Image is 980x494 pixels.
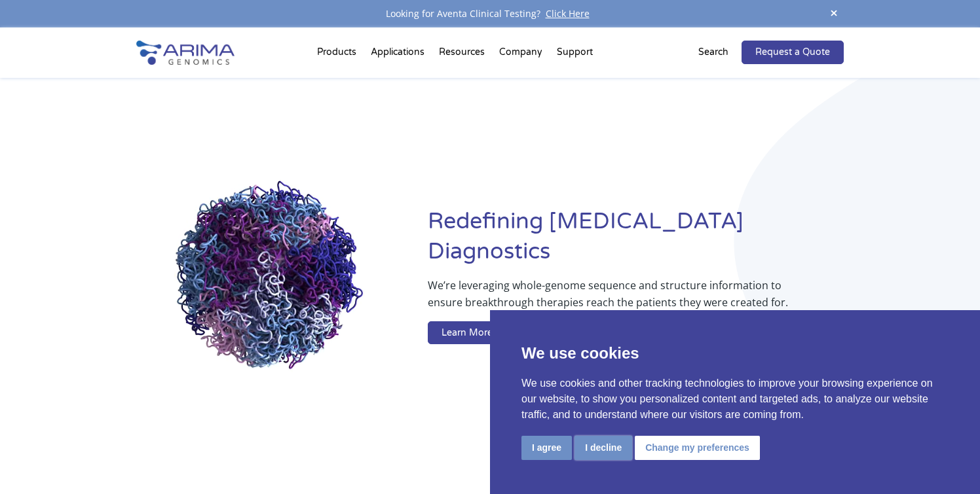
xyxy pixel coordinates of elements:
[136,41,235,65] img: Arima-Genomics-logo
[428,207,844,277] h1: Redefining [MEDICAL_DATA] Diagnostics
[540,7,595,20] a: Click Here
[742,41,844,64] a: Request a Quote
[575,436,632,460] button: I decline
[635,436,760,460] button: Change my preferences
[428,277,791,321] p: We’re leveraging whole-genome sequence and structure information to ensure breakthrough therapies...
[428,321,506,345] a: Learn More
[521,376,949,423] p: We use cookies and other tracking technologies to improve your browsing experience on our website...
[521,342,949,365] p: We use cookies
[698,44,728,61] p: Search
[521,436,572,460] button: I agree
[136,5,844,22] div: Looking for Aventa Clinical Testing?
